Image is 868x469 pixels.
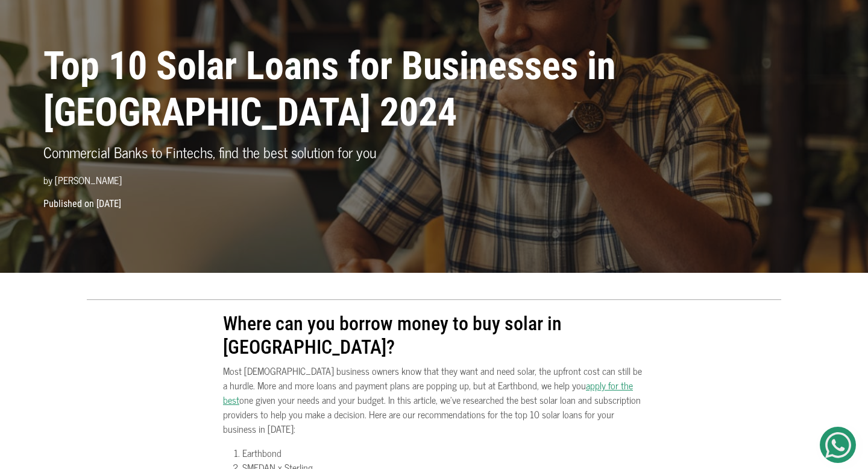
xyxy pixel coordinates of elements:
[36,197,832,211] p: Published on [DATE]
[242,445,645,460] li: Earthbond
[43,173,626,187] p: by [PERSON_NAME]
[223,377,633,407] a: apply for the best
[223,363,645,436] p: Most [DEMOGRAPHIC_DATA] business owners know that they want and need solar, the upfront cost can ...
[43,43,626,136] h1: Top 10 Solar Loans for Businesses in [GEOGRAPHIC_DATA] 2024
[223,300,645,359] h2: Where can you borrow money to buy solar in [GEOGRAPHIC_DATA]?
[825,432,851,458] img: Get Started On Earthbond Via Whatsapp
[43,141,626,163] p: Commercial Banks to Fintechs, find the best solution for you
